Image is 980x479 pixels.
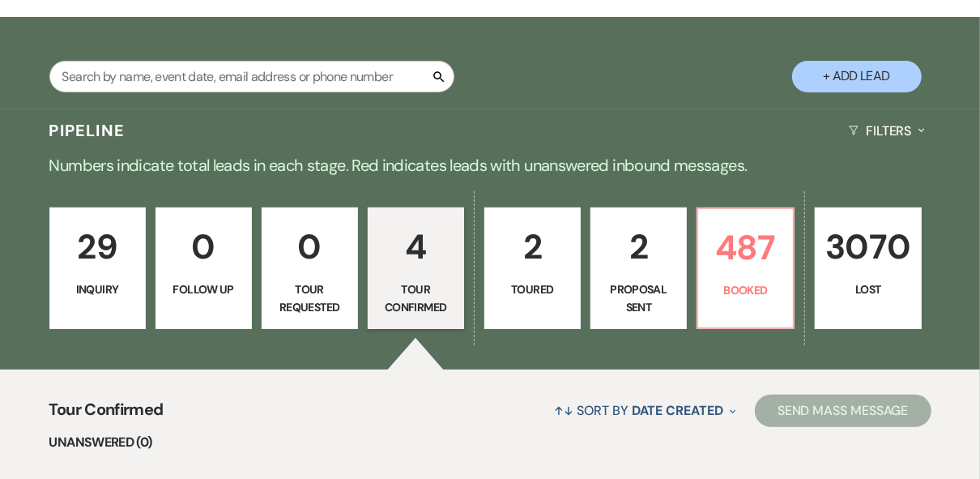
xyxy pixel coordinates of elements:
[697,207,795,329] a: 487Booked
[555,402,574,419] span: ↑↓
[590,207,687,329] a: 2Proposal Sent
[825,220,910,274] p: 3070
[49,119,126,142] h3: Pipeline
[601,220,676,274] p: 2
[49,432,931,453] li: Unanswered (0)
[548,389,743,432] button: Sort By Date Created
[495,220,570,274] p: 2
[708,220,783,275] p: 487
[484,207,581,329] a: 2Toured
[60,220,135,274] p: 29
[825,280,910,298] p: Lost
[495,280,570,298] p: Toured
[632,402,723,419] span: Date Created
[378,280,454,317] p: Tour Confirmed
[842,109,931,152] button: Filters
[60,280,135,298] p: Inquiry
[272,220,347,274] p: 0
[378,220,454,274] p: 4
[272,280,347,317] p: Tour Requested
[49,207,146,329] a: 29Inquiry
[755,395,931,427] button: Send Mass Message
[49,61,454,92] input: Search by name, event date, email address or phone number
[601,280,676,317] p: Proposal Sent
[792,61,922,92] button: + Add Lead
[166,220,241,274] p: 0
[815,207,921,329] a: 3070Lost
[262,207,358,329] a: 0Tour Requested
[166,280,241,298] p: Follow Up
[49,397,164,432] span: Tour Confirmed
[708,281,783,299] p: Booked
[368,207,464,329] a: 4Tour Confirmed
[156,207,252,329] a: 0Follow Up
